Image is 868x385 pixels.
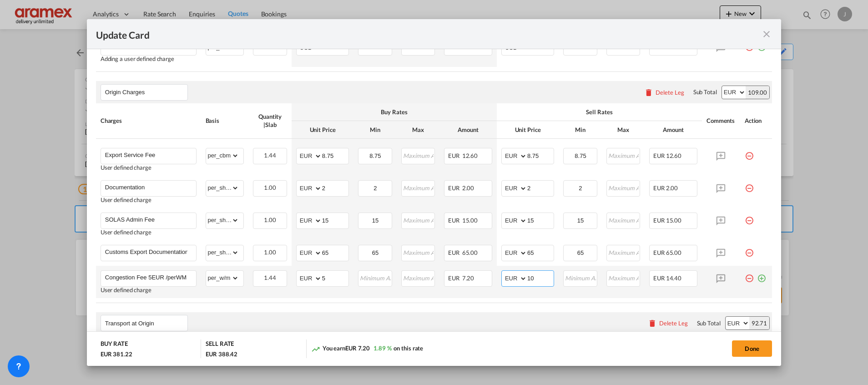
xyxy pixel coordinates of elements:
[462,184,474,192] span: 2.00
[206,350,237,358] div: EUR 388.42
[345,344,370,352] span: EUR 7.20
[564,148,596,162] input: Minimum Amount
[402,181,434,194] input: Maximum Amount
[264,216,276,223] span: 1.00
[462,249,478,256] span: 65.00
[448,217,461,224] span: EUR
[564,271,596,284] input: Minimum Amount
[206,213,239,228] select: per_shipment
[448,249,461,256] span: EUR
[527,181,554,194] input: 2
[322,181,348,194] input: 2
[659,319,688,327] div: Delete Leg
[745,245,754,254] md-icon: icon-minus-circle-outline red-400-fg pt-7
[653,43,665,51] span: USD
[448,274,461,282] span: EUR
[527,271,554,284] input: 10
[96,28,761,40] div: Update Card
[206,271,239,285] select: per_w/m
[666,184,678,192] span: 2.00
[292,121,353,139] th: Unit Price
[527,148,554,162] input: 8.75
[101,117,197,125] div: Charges
[359,245,391,259] input: Minimum Amount
[105,86,187,99] input: Leg Name
[264,184,276,191] span: 1.00
[353,121,396,139] th: Min
[311,344,424,354] div: You earn on this rate
[527,213,554,227] input: 15
[373,344,391,352] span: 1.89 %
[296,108,492,116] div: Buy Rates
[359,181,391,194] input: Minimum Amount
[359,213,391,227] input: Minimum Amount
[101,181,196,194] md-input-container: Documentation
[402,245,434,259] input: Maximum Amount
[702,103,740,139] th: Comments
[206,245,239,260] select: per_shipment
[761,29,772,40] md-icon: icon-close fg-AAA8AD m-0 pointer
[497,121,559,139] th: Unit Price
[101,197,197,203] div: User defined charge
[101,213,196,227] md-input-container: SOLAS Admin Fee
[397,121,439,139] th: Max
[564,245,596,259] input: Minimum Amount
[206,339,234,350] div: SELL RATE
[645,121,702,139] th: Amount
[105,316,187,330] input: Leg Name
[105,271,196,284] input: Charge Name
[322,245,348,259] input: 65
[462,274,474,282] span: 7.20
[693,88,717,96] div: Sub Total
[206,148,239,163] select: per_cbm
[559,121,601,139] th: Min
[264,248,276,256] span: 1.00
[653,249,665,256] span: EUR
[607,213,640,227] input: Maximum Amount
[602,121,645,139] th: Max
[101,245,196,259] md-input-container: Customs Export Documentation (no cost, suggested sell)
[253,112,287,129] div: Quantity | Slab
[322,213,348,227] input: 15
[644,88,653,97] md-icon: icon-delete
[745,180,754,189] md-icon: icon-minus-circle-outline red-400-fg pt-7
[101,148,196,162] md-input-container: Export Service Fee
[402,271,434,284] input: Maximum Amount
[322,148,348,162] input: 8.75
[359,271,391,284] input: Minimum Amount
[101,164,197,171] div: User defined charge
[359,148,391,162] input: Minimum Amount
[463,43,475,51] span: 1.44
[757,270,766,279] md-icon: icon-plus-circle-outline green-400-fg
[101,56,197,62] div: Adding a user defined charge
[462,217,478,224] span: 15.00
[653,184,665,192] span: EUR
[105,148,196,162] input: Charge Name
[527,245,554,259] input: 65
[666,217,682,224] span: 15.00
[656,89,684,96] div: Delete Leg
[653,217,665,224] span: EUR
[206,117,244,125] div: Basis
[87,19,781,365] md-dialog: Update CardPort of ...
[101,350,132,358] div: EUR 381.22
[448,184,461,192] span: EUR
[501,108,697,116] div: Sell Rates
[607,271,640,284] input: Maximum Amount
[732,340,772,357] button: Done
[607,245,640,259] input: Maximum Amount
[264,274,276,281] span: 1.44
[740,103,772,139] th: Action
[648,319,688,327] button: Delete Leg
[644,89,684,96] button: Delete Leg
[745,213,754,222] md-icon: icon-minus-circle-outline red-400-fg pt-7
[402,213,434,227] input: Maximum Amount
[564,181,596,194] input: Minimum Amount
[101,339,128,350] div: BUY RATE
[101,271,196,284] md-input-container: Congestion Fee 5EUR /perWM
[648,319,657,328] md-icon: icon-delete
[666,152,682,159] span: 12.60
[105,181,196,194] input: Charge Name
[607,181,640,194] input: Maximum Amount
[666,43,679,51] span: 1.44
